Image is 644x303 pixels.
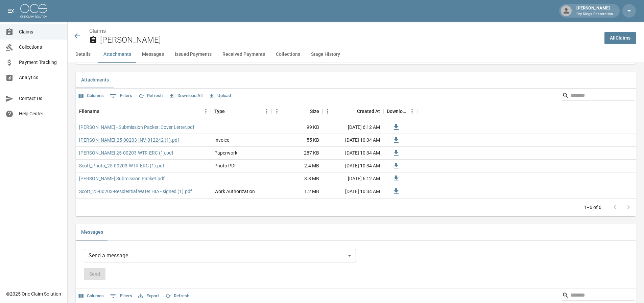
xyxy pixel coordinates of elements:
div: [DATE] 10:34 AM [323,185,383,198]
button: Stage History [306,46,345,63]
button: Export [137,291,161,301]
div: 1.2 MB [272,185,323,198]
div: Size [310,102,319,121]
p: Dry Kings Restoration [576,11,613,17]
div: Search [562,90,635,102]
div: Size [272,102,323,121]
div: [DATE] 10:34 AM [323,134,383,147]
div: anchor tabs [68,46,644,63]
div: Invoice [214,137,229,143]
a: AllClaims [604,32,636,44]
div: [PERSON_NAME] [574,5,616,17]
button: Refresh [137,91,164,101]
span: Payment Tracking [19,59,62,66]
div: Created At [323,102,383,121]
button: Messages [137,46,169,63]
a: Scott_Photo_25-00203-WTR-ERC (1).pdf [79,162,164,169]
div: Send a message... [84,249,356,262]
span: Claims [19,28,62,36]
div: 2.4 MB [272,160,323,172]
div: Search [562,290,635,302]
div: 99 KB [272,121,323,134]
button: Menu [407,106,417,116]
span: Contact Us [19,95,62,102]
div: [DATE] 6:12 AM [323,172,383,185]
div: related-list tabs [76,72,636,88]
a: [PERSON_NAME] Submission Packet.pdf [79,175,165,182]
button: Details [68,46,98,63]
span: Help Center [19,110,62,117]
div: Download [387,102,407,121]
button: Menu [272,106,282,116]
div: Filename [76,102,211,121]
button: Show filters [108,91,134,101]
button: Messages [76,224,109,240]
button: Attachments [98,46,137,63]
a: [PERSON_NAME]-25-00203-INV-012242 (1).pdf [79,137,179,143]
button: Select columns [77,291,105,301]
button: Select columns [77,91,105,101]
div: Created At [357,102,380,121]
div: 55 KB [272,134,323,147]
img: ocs-logo-white-transparent.png [20,4,47,18]
button: Show filters [108,290,134,301]
a: [PERSON_NAME] 25-00203-WTR-ERC (1).pdf [79,149,173,156]
div: 3.8 MB [272,172,323,185]
button: Menu [201,106,211,116]
div: [DATE] 6:12 AM [323,121,383,134]
div: Photo PDF [214,162,237,169]
p: 1–6 of 6 [584,204,601,211]
button: Received Payments [217,46,270,63]
span: Analytics [19,74,62,81]
div: Paperwork [214,149,237,156]
div: Type [214,102,225,121]
div: © 2025 One Claim Solution [6,290,61,297]
button: Download All [167,91,204,101]
button: Issued Payments [169,46,217,63]
button: Refresh [163,291,191,301]
button: Collections [270,46,306,63]
nav: breadcrumb [89,27,599,35]
div: [DATE] 10:34 AM [323,160,383,172]
a: Claims [89,28,106,34]
div: Type [211,102,272,121]
div: 287 KB [272,147,323,160]
div: related-list tabs [76,224,636,240]
div: Filename [79,102,99,121]
div: Work Authorization [214,188,255,195]
button: open drawer [4,4,18,18]
div: Download [383,102,417,121]
button: Attachments [76,72,114,88]
span: Collections [19,44,62,51]
h2: [PERSON_NAME] [100,35,599,45]
a: Scott_25-00203-Residential Water HIA - signed (1).pdf [79,188,192,195]
button: Menu [323,106,333,116]
button: Upload [207,91,233,101]
button: Menu [262,106,272,116]
a: [PERSON_NAME] - Submission Packet: Cover Letter.pdf [79,124,194,131]
div: [DATE] 10:34 AM [323,147,383,160]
